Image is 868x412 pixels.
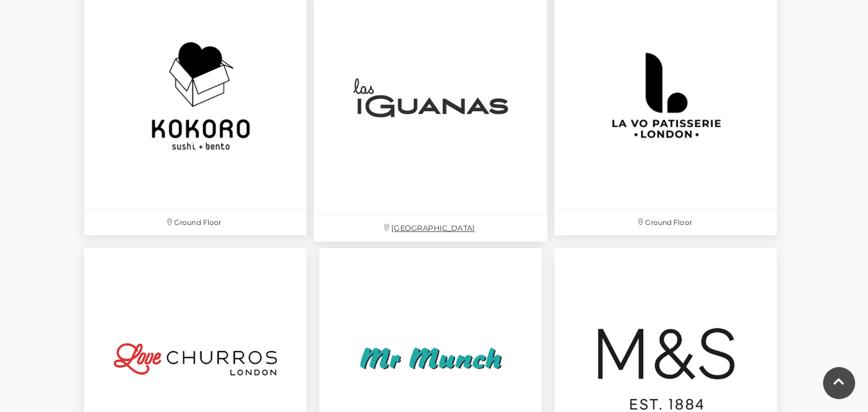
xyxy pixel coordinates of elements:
p: Ground Floor [84,210,306,235]
p: Ground Floor [554,210,777,235]
p: [GEOGRAPHIC_DATA] [314,215,547,242]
